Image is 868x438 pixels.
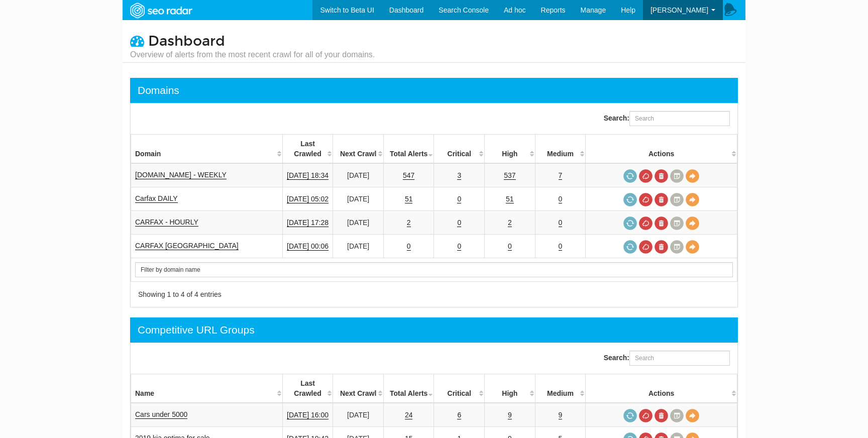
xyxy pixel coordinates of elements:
[504,171,515,180] a: 537
[405,411,413,419] a: 24
[670,169,684,183] a: Crawl History
[506,195,514,203] a: 51
[135,218,198,227] a: CARFAX - HOURLY
[803,408,858,433] iframe: Opens a widget where you can find more information
[457,411,461,419] a: 6
[655,216,668,230] a: Delete most recent audit
[282,374,333,403] th: Last Crawled: activate to sort column descending
[686,193,699,206] a: View Domain Overview
[686,240,699,254] a: View Domain Overview
[333,374,384,403] th: Next Crawl: activate to sort column descending
[655,169,668,183] a: Delete most recent audit
[138,322,255,338] div: Competitive URL Groups
[135,262,733,277] input: Search
[655,409,668,422] a: Delete most recent audit
[670,240,684,254] a: Crawl History
[333,211,384,235] td: [DATE]
[559,195,563,203] a: 0
[686,216,699,230] a: View Domain Overview
[639,409,653,422] a: Cancel in-progress audit
[670,193,684,206] a: Crawl History
[650,6,708,14] span: [PERSON_NAME]
[623,193,637,206] a: Request a crawl
[287,171,329,180] a: [DATE] 18:34
[535,374,586,403] th: Medium: activate to sort column descending
[623,409,637,422] a: Request a crawl
[623,240,637,254] a: Request a crawl
[439,6,489,14] span: Search Console
[629,351,730,366] input: Search:
[135,194,178,203] a: Carfax DAILY
[623,169,637,183] a: Request a crawl
[457,195,461,203] a: 0
[639,169,653,183] a: Cancel in-progress audit
[485,374,535,403] th: High: activate to sort column descending
[623,216,637,230] a: Request a crawl
[504,6,526,14] span: Ad hoc
[670,409,684,422] a: Crawl History
[405,195,413,203] a: 51
[655,193,668,206] a: Delete most recent audit
[138,289,421,299] div: Showing 1 to 4 of 4 entries
[670,216,684,230] a: Crawl History
[135,171,227,179] a: [DOMAIN_NAME] - WEEKLY
[508,411,512,419] a: 9
[131,374,283,403] th: Name: activate to sort column ascending
[559,218,563,227] a: 0
[586,135,737,164] th: Actions: activate to sort column ascending
[130,34,144,48] i: 
[130,49,375,60] small: Overview of alerts from the most recent crawl for all of your domains.
[333,187,384,211] td: [DATE]
[434,135,485,164] th: Critical: activate to sort column descending
[383,374,434,403] th: Total Alerts: activate to sort column ascending
[138,83,179,98] div: Domains
[535,135,586,164] th: Medium: activate to sort column descending
[333,235,384,258] td: [DATE]
[403,171,414,180] a: 547
[581,6,606,14] span: Manage
[131,135,283,164] th: Domain: activate to sort column ascending
[383,135,434,164] th: Total Alerts: activate to sort column ascending
[457,218,461,227] a: 0
[686,169,699,183] a: View Domain Overview
[287,242,329,251] a: [DATE] 00:06
[333,135,384,164] th: Next Crawl: activate to sort column descending
[508,242,512,251] a: 0
[621,6,635,14] span: Help
[686,409,699,422] a: View Domain Overview
[457,242,461,251] a: 0
[559,411,563,419] a: 9
[135,410,187,419] a: Cars under 5000
[135,242,239,250] a: CARFAX [GEOGRAPHIC_DATA]
[287,195,329,203] a: [DATE] 05:02
[148,33,225,50] span: Dashboard
[282,135,333,164] th: Last Crawled: activate to sort column descending
[629,111,730,126] input: Search:
[639,193,653,206] a: Cancel in-progress audit
[639,240,653,254] a: Cancel in-progress audit
[485,135,535,164] th: High: activate to sort column descending
[604,111,730,126] label: Search:
[604,351,730,366] label: Search:
[434,374,485,403] th: Critical: activate to sort column descending
[639,216,653,230] a: Cancel in-progress audit
[126,2,195,20] img: SEORadar
[655,240,668,254] a: Delete most recent audit
[559,171,563,180] a: 7
[287,411,329,419] a: [DATE] 16:00
[287,218,329,227] a: [DATE] 17:28
[407,242,411,251] a: 0
[559,242,563,251] a: 0
[457,171,461,180] a: 3
[333,163,384,187] td: [DATE]
[586,374,737,403] th: Actions: activate to sort column ascending
[508,218,512,227] a: 2
[541,6,566,14] span: Reports
[407,218,411,227] a: 2
[333,403,384,427] td: [DATE]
